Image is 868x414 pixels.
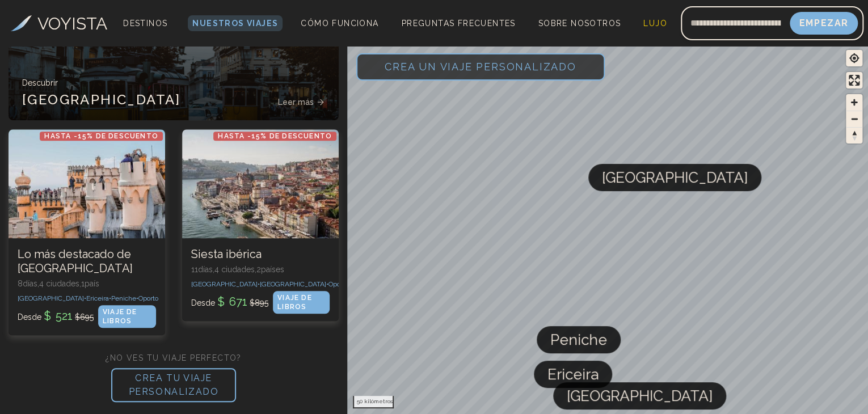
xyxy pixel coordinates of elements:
[356,53,605,81] button: Crea un viaje personalizado
[11,11,107,36] a: VOYISTA
[191,280,258,288] font: [GEOGRAPHIC_DATA]
[799,18,848,28] font: Empezar
[538,19,621,28] font: Sobre nosotros
[567,382,713,409] span: [GEOGRAPHIC_DATA]
[639,15,672,31] a: LUJO
[103,308,137,325] font: VIAJE DE LIBROS
[75,312,80,322] font: $
[256,265,261,274] font: 2
[46,279,79,288] font: ciudades
[96,132,158,140] font: de descuento
[397,15,520,31] a: Preguntas frecuentes
[85,279,99,288] font: país
[11,15,32,31] img: Logotipo de Voyista
[84,294,86,302] font: •
[39,279,44,288] font: 4
[278,98,314,107] font: Leer más
[9,18,339,120] a: Descubrir[GEOGRAPHIC_DATA]Leer más
[221,265,255,274] font: ciudades
[790,12,857,35] button: Empezar
[191,247,262,261] font: Siesta ibérica
[550,326,607,353] span: Peniche
[182,129,339,321] a: Siesta ibéricaHasta -15% de descuentoSiesta ibérica11días,4 ciudades,2países[GEOGRAPHIC_DATA]•[GE...
[18,279,23,288] font: 8
[402,19,516,28] font: Preguntas frecuentes
[261,265,284,274] font: países
[269,132,332,140] font: de descuento
[547,361,599,388] span: Ericeira
[534,15,626,31] a: Sobre nosotros
[80,312,94,322] font: 695
[191,265,198,274] font: 11
[296,15,383,31] a: Cómo funciona
[214,265,219,274] font: 4
[111,294,136,302] font: Peniche
[192,19,278,28] font: Nuestros viajes
[136,294,138,302] font: •
[18,247,133,275] font: Lo más destacado de [GEOGRAPHIC_DATA]
[198,265,214,274] font: días,
[123,19,167,28] font: Destinos
[9,129,165,335] a: Lo más destacado de PortugalHasta -15% de descuentoLo más destacado de [GEOGRAPHIC_DATA]8días,4 c...
[846,111,862,127] span: Alejar
[18,312,41,322] font: Desde
[255,298,268,307] font: 895
[109,294,111,302] font: •
[79,279,81,288] font: ,
[328,280,348,288] font: Oporto
[218,132,245,140] font: Hasta
[846,72,862,88] button: Entrar en pantalla completa
[247,132,267,140] font: -15%
[250,298,255,307] font: $
[188,15,283,31] a: Nuestros viajes
[846,127,862,143] button: Restablecer rumbo al norte
[277,294,312,311] font: VIAJE DE LIBROS
[260,280,326,288] font: [GEOGRAPHIC_DATA]
[37,14,107,33] font: VOYISTA
[846,50,862,66] button: Encuentra mi ubicación
[326,280,328,288] font: •
[106,353,241,362] font: ¿NO VES TU VIAJE PERFECTO?
[602,164,748,191] span: [GEOGRAPHIC_DATA]
[56,309,73,323] font: 521
[217,295,225,309] font: $
[191,298,215,307] font: Desde
[86,294,109,302] font: Ericeira
[229,295,247,309] font: 671
[129,373,219,397] font: CREA TU VIAJE PERSONALIZADO
[681,10,790,37] input: Dirección de correo electrónico
[23,279,39,288] font: días,
[44,309,51,323] font: $
[846,111,862,127] button: Alejar
[258,280,260,288] font: •
[255,265,256,274] font: ,
[81,279,85,288] font: 1
[301,19,378,28] font: Cómo funciona
[138,294,158,302] font: Oporto
[643,19,667,28] font: LUJO
[44,132,71,140] font: Hasta
[347,44,868,414] canvas: Mapa
[22,78,58,87] font: Descubrir
[385,61,576,73] font: Crea un viaje personalizado
[18,294,84,302] font: [GEOGRAPHIC_DATA]
[846,94,862,111] button: Dar un golpe de zoom
[357,398,393,404] font: 50 kilómetros
[22,91,181,108] font: [GEOGRAPHIC_DATA]
[74,132,94,140] font: -15%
